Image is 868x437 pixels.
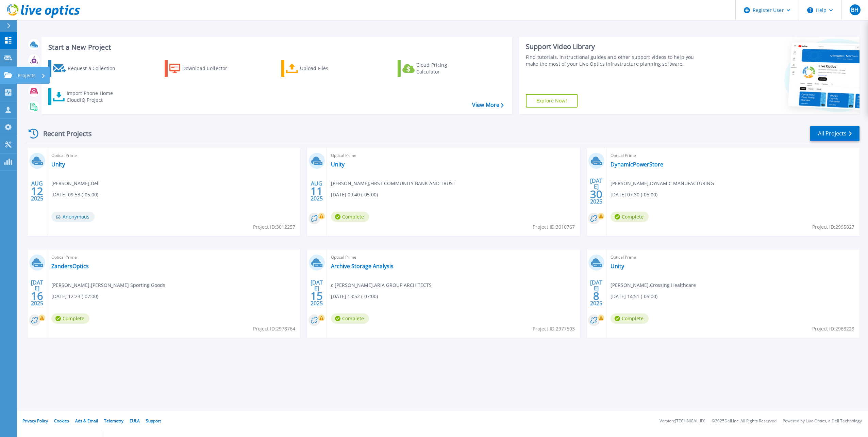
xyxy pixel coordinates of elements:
a: Cloud Pricing Calculator [398,60,473,77]
a: Unity [611,263,624,270]
li: Powered by Live Optics, a Dell Technology [783,419,862,423]
span: Project ID: 3010767 [533,223,575,231]
span: Project ID: 2995827 [812,223,854,231]
span: Complete [331,313,369,324]
span: Optical Prime [331,152,576,159]
a: Ads & Email [75,418,98,424]
span: Optical Prime [611,254,855,261]
span: [PERSON_NAME] , FIRST COMMUNITY BANK AND TRUST [331,180,455,187]
span: Project ID: 2978764 [253,325,295,333]
span: Anonymous [51,212,95,222]
a: Telemetry [104,418,123,424]
div: AUG 2025 [310,179,323,204]
span: [PERSON_NAME] , Crossing Healthcare [611,281,696,289]
span: [PERSON_NAME] , Dell [51,180,100,187]
div: Cloud Pricing Calculator [416,62,471,75]
a: Archive Storage Analysis [331,263,394,270]
span: [DATE] 13:52 (-07:00) [331,293,378,300]
span: 12 [31,188,43,194]
span: Complete [51,313,89,324]
span: Optical Prime [51,152,296,159]
span: [PERSON_NAME] , DYNAMIC MANUFACTURING [611,180,714,187]
span: Complete [611,313,649,324]
div: [DATE] 2025 [590,280,603,305]
a: Upload Files [281,60,357,77]
span: Optical Prime [51,254,296,261]
li: © 2025 Dell Inc. All Rights Reserved [712,419,777,423]
a: Explore Now! [526,94,578,108]
a: Unity [331,161,345,168]
span: c [PERSON_NAME] , ARIA GROUP ARCHITECTS [331,281,432,289]
span: Complete [331,212,369,222]
span: Optical Prime [611,152,855,159]
span: Project ID: 2977503 [533,325,575,333]
div: Upload Files [300,62,354,75]
span: 8 [593,293,599,299]
div: [DATE] 2025 [31,280,44,305]
a: EULA [130,418,140,424]
a: All Projects [810,126,859,141]
span: [DATE] 09:40 (-05:00) [331,191,378,198]
a: Request a Collection [48,60,124,77]
a: ZandersOptics [51,263,89,270]
li: Version: [TECHNICAL_ID] [660,419,705,423]
a: View More [472,102,504,108]
span: [DATE] 07:30 (-05:00) [611,191,657,198]
h3: Start a New Project [48,44,503,51]
a: Privacy Policy [22,418,48,424]
div: AUG 2025 [31,179,44,204]
span: Optical Prime [331,254,576,261]
a: Cookies [54,418,69,424]
div: Find tutorials, instructional guides and other support videos to help you make the most of your L... [526,54,702,67]
p: Projects [18,67,36,84]
div: Recent Projects [26,125,101,142]
span: 15 [311,293,323,299]
span: Complete [611,212,649,222]
a: Download Collector [165,60,240,77]
span: BH [851,7,858,13]
span: Project ID: 3012257 [253,223,295,231]
span: [DATE] 12:23 (-07:00) [51,293,98,300]
div: Import Phone Home CloudIQ Project [67,90,120,103]
span: 16 [31,293,43,299]
div: [DATE] 2025 [590,179,603,204]
span: [DATE] 09:53 (-05:00) [51,191,98,198]
div: [DATE] 2025 [310,280,323,305]
span: 30 [590,191,602,197]
a: Support [146,418,161,424]
div: Request a Collection [68,62,122,75]
span: Project ID: 2968229 [812,325,854,333]
span: [PERSON_NAME] , [PERSON_NAME] Sporting Goods [51,281,165,289]
span: 11 [311,188,323,194]
a: DynamicPowerStore [611,161,663,168]
span: [DATE] 14:51 (-05:00) [611,293,657,300]
div: Support Video Library [526,42,702,51]
a: Unity [51,161,65,168]
div: Download Collector [182,62,237,75]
